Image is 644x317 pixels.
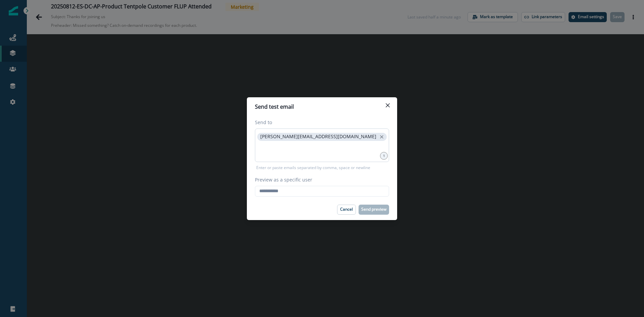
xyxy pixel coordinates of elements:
p: Send preview [361,207,386,212]
div: 1 [380,152,388,160]
label: Send to [255,119,385,126]
p: Cancel [340,207,353,212]
button: close [378,134,385,140]
label: Preview as a specific user [255,176,385,183]
button: Send preview [359,205,389,215]
button: Close [382,100,393,111]
button: Cancel [337,205,356,215]
p: [PERSON_NAME][EMAIL_ADDRESS][DOMAIN_NAME] [260,134,376,140]
p: Send test email [255,103,294,111]
p: Enter or paste emails separated by comma, space or newline [255,165,372,171]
